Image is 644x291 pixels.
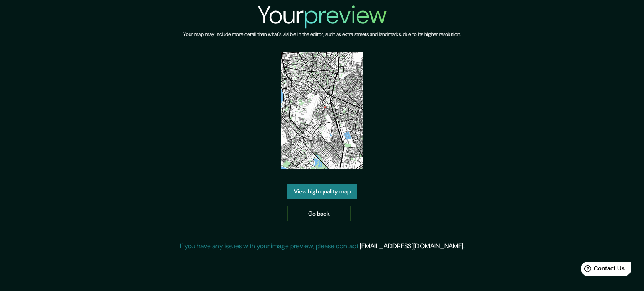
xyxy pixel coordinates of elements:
h6: Your map may include more detail than what's visible in the editor, such as extra streets and lan... [183,30,461,39]
iframe: Help widget launcher [569,258,635,282]
a: Go back [287,206,351,221]
img: created-map-preview [281,52,364,169]
p: If you have any issues with your image preview, please contact . [180,241,465,251]
a: [EMAIL_ADDRESS][DOMAIN_NAME] [360,242,463,250]
a: View high quality map [287,184,357,199]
